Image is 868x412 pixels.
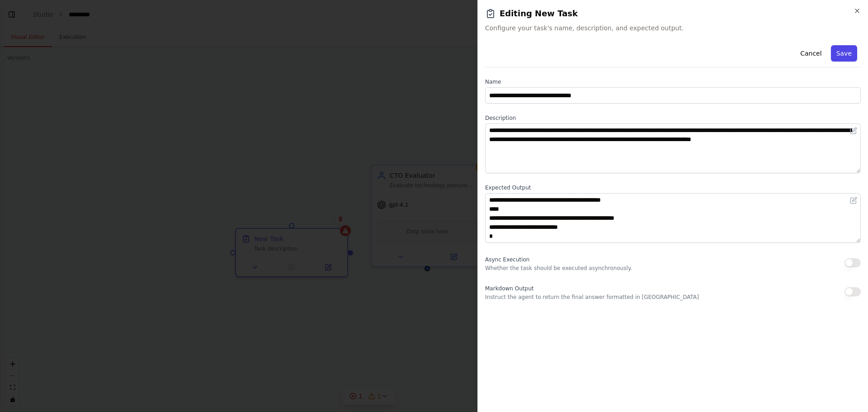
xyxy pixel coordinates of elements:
[485,294,699,301] p: Instruct the agent to return the final answer formatted in [GEOGRAPHIC_DATA]
[485,265,632,272] p: Whether the task should be executed asynchronously.
[485,114,861,122] label: Description
[485,256,529,263] span: Async Execution
[485,184,861,191] label: Expected Output
[485,285,533,292] span: Markdown Output
[485,7,861,20] h2: Editing New Task
[795,45,827,62] button: Cancel
[485,78,861,85] label: Name
[485,24,861,33] span: Configure your task's name, description, and expected output.
[848,195,859,206] button: Open in editor
[831,45,857,62] button: Save
[848,125,859,136] button: Open in editor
